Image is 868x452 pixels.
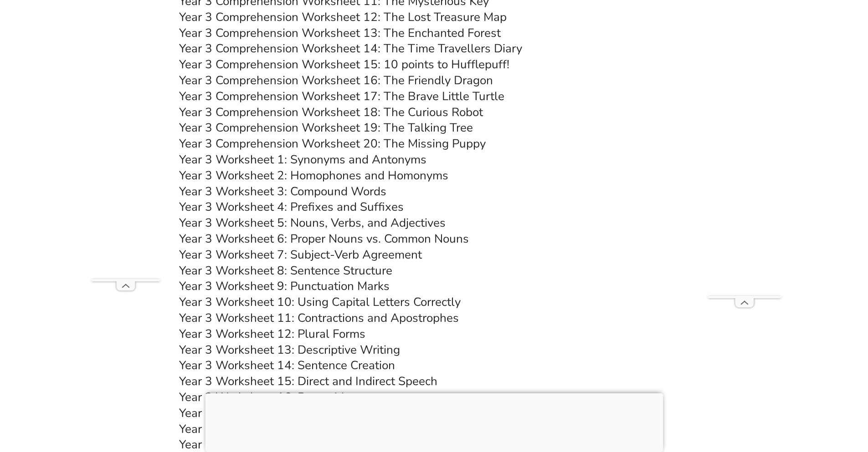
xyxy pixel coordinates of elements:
[205,393,663,450] iframe: Advertisement
[179,405,386,421] a: Year 3 Worksheet 17: Sentence Joining
[822,408,868,452] iframe: Chat Widget
[179,342,400,358] a: Year 3 Worksheet 13: Descriptive Writing
[179,120,473,136] a: Year 3 Comprehension Worksheet 19: The Talking Tree
[179,56,509,72] a: Year 3 Comprehension Worksheet 15: 10 points to Hufflepuff!
[179,136,486,152] a: Year 3 Comprehension Worksheet 20: The Missing Puppy
[179,231,469,247] a: Year 3 Worksheet 6: Proper Nouns vs. Common Nouns
[179,294,461,310] a: Year 3 Worksheet 10: Using Capital Letters Correctly
[179,183,386,199] a: Year 3 Worksheet 3: Compound Words
[179,168,448,183] a: Year 3 Worksheet 2: Homophones and Homonyms
[179,373,437,389] a: Year 3 Worksheet 15: Direct and Indirect Speech
[179,25,501,41] a: Year 3 Comprehension Worksheet 13: The Enchanted Forest
[179,104,483,120] a: Year 3 Comprehension Worksheet 18: The Curious Robot
[179,88,504,104] a: Year 3 Comprehension Worksheet 17: The Brave Little Turtle
[179,199,404,215] a: Year 3 Worksheet 4: Prefixes and Suffixes
[179,152,426,168] a: Year 3 Worksheet 1: Synonyms and Antonyms
[179,72,493,88] a: Year 3 Comprehension Worksheet 16: The Friendly Dragon
[179,326,365,342] a: Year 3 Worksheet 12: Plural Forms
[179,41,522,56] a: Year 3 Comprehension Worksheet 14: The Time Travellers Diary
[179,389,363,405] a: Year 3 Worksheet 16: Prepositions
[179,263,392,279] a: Year 3 Worksheet 8: Sentence Structure
[179,278,390,294] a: Year 3 Worksheet 9: Punctuation Marks
[179,9,507,25] a: Year 3 Comprehension Worksheet 12: The Lost Treasure Map
[708,23,781,296] iframe: Advertisement
[179,310,459,326] a: Year 3 Worksheet 11: Contractions and Apostrophes
[179,421,552,437] a: Year 3 Worksheet 18: Understanding and Creating Simple Paragraphs
[179,357,395,373] a: Year 3 Worksheet 14: Sentence Creation
[179,247,422,263] a: Year 3 Worksheet 7: Subject-Verb Agreement
[179,215,446,231] a: Year 3 Worksheet 5: Nouns, Verbs, and Adjectives
[92,23,160,279] iframe: Advertisement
